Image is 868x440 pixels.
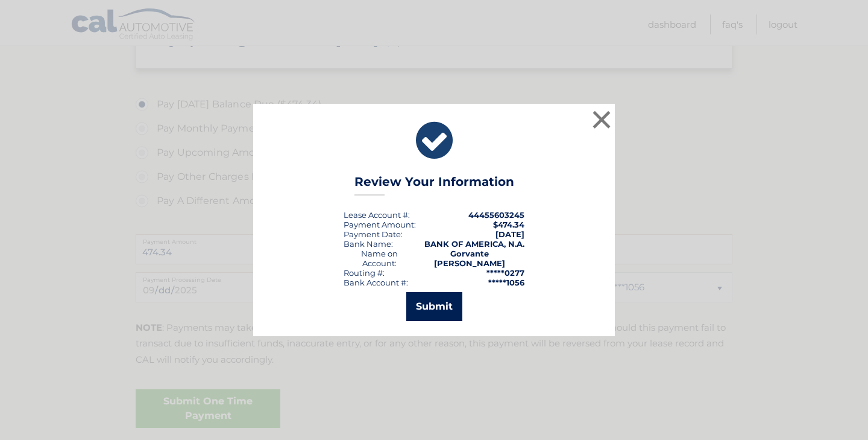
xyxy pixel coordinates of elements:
[344,278,408,287] div: Bank Account #:
[344,220,416,229] div: Payment Amount:
[344,268,385,278] div: Routing #:
[344,229,401,239] span: Payment Date
[406,292,462,321] button: Submit
[590,107,614,132] button: ×
[495,229,524,239] span: [DATE]
[468,210,524,220] strong: 44455603245
[344,229,403,239] div: :
[344,249,415,268] div: Name on Account:
[354,174,514,196] h3: Review Your Information
[434,249,505,268] strong: Gorvante [PERSON_NAME]
[344,210,410,220] div: Lease Account #:
[344,239,393,249] div: Bank Name:
[493,220,524,229] span: $474.34
[424,239,524,249] strong: BANK OF AMERICA, N.A.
